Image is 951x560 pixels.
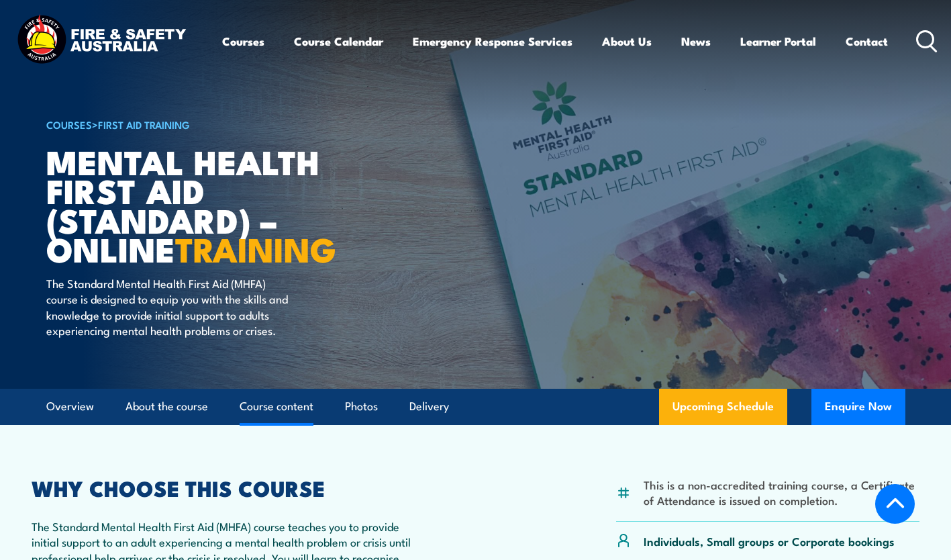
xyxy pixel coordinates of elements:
a: Delivery [409,389,449,424]
p: Individuals, Small groups or Corporate bookings [644,533,895,549]
strong: TRAINING [175,222,336,274]
a: COURSES [46,117,92,132]
a: Upcoming Schedule [659,389,787,425]
a: Emergency Response Services [413,24,572,59]
a: Learner Portal [740,24,816,59]
a: Contact [846,24,888,59]
a: News [681,24,711,59]
a: Course content [240,389,313,424]
button: Enquire Now [811,389,905,425]
p: The Standard Mental Health First Aid (MHFA) course is designed to equip you with the skills and k... [46,275,291,338]
h6: > [46,116,378,132]
a: About the course [126,389,208,424]
h2: WHY CHOOSE THIS COURSE [32,478,417,497]
a: Overview [46,389,94,424]
a: About Us [602,24,652,59]
a: Course Calendar [294,24,383,59]
a: Photos [345,389,378,424]
a: Courses [222,24,264,59]
h1: Mental Health First Aid (Standard) – Online [46,146,378,263]
a: First Aid Training [98,117,190,132]
li: This is a non-accredited training course, a Certificate of Attendance is issued on completion. [644,477,919,508]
